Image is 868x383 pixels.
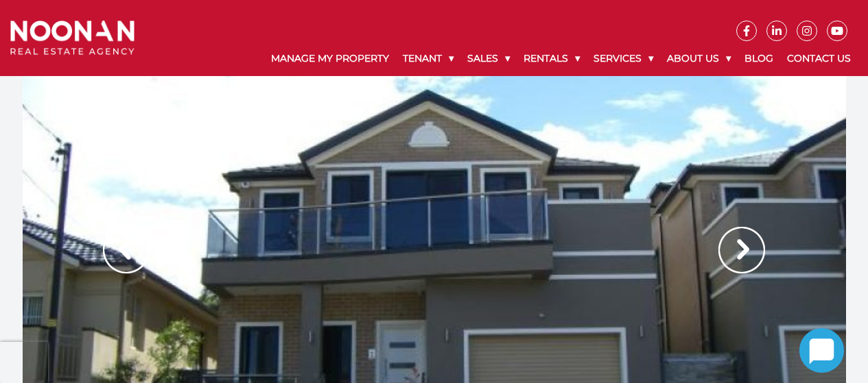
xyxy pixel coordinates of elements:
[517,41,587,76] a: Rentals
[718,227,765,273] img: Arrow slider
[10,21,134,55] img: Noonan Real Estate Agency
[660,41,738,76] a: About Us
[460,41,517,76] a: Sales
[780,41,858,76] a: Contact Us
[738,41,780,76] a: Blog
[103,227,150,273] img: Arrow slider
[587,41,660,76] a: Services
[396,41,460,76] a: Tenant
[264,41,396,76] a: Manage My Property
